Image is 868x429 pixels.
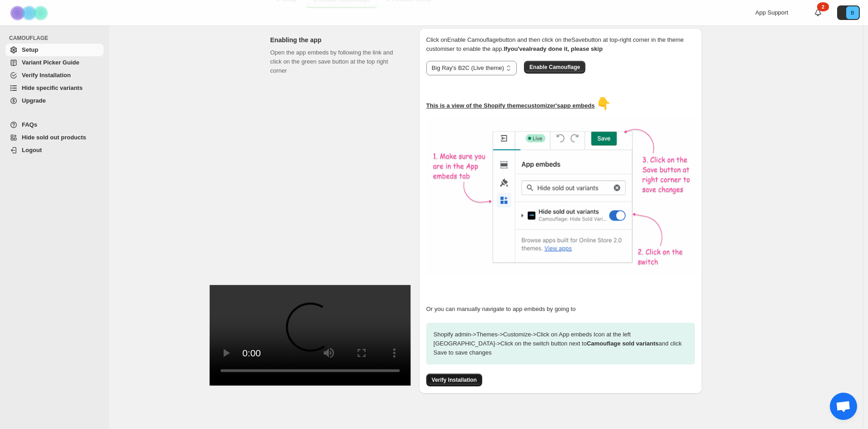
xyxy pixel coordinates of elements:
[426,376,482,383] a: Verify Installation
[587,340,658,347] strong: Camouflage sold variants
[22,121,37,128] span: FAQs
[432,376,477,384] span: Verify Installation
[5,131,104,144] a: Hide sold out products
[5,118,104,131] a: FAQs
[210,285,411,385] video: Enable Camouflage in theme app embeds
[504,45,603,52] b: If you've already done it, please skip
[22,84,83,91] span: Hide specific variants
[22,46,38,53] span: Setup
[524,61,585,74] button: Enable Camouflage
[9,35,105,42] span: CAMOUFLAGE
[755,9,788,16] span: App Support
[270,35,404,44] h2: Enabling the app
[851,10,854,15] text: B
[426,118,699,276] img: camouflage-enable
[270,48,404,372] div: Open the app embeds by following the link and click on the green save button at the top right corner
[426,374,482,386] button: Verify Installation
[7,0,53,25] img: Camouflage
[524,64,585,70] a: Enable Camouflage
[22,59,79,66] span: Variant Picker Guide
[5,144,104,157] a: Logout
[22,72,71,79] span: Verify Installation
[5,94,104,107] a: Upgrade
[817,2,829,11] div: 2
[596,97,611,110] span: 👇
[5,82,104,94] a: Hide specific variants
[5,56,104,69] a: Variant Picker Guide
[22,147,42,153] span: Logout
[846,6,859,19] span: Avatar with initials B
[5,69,104,82] a: Verify Installation
[830,393,857,420] div: Open chat
[426,35,695,54] p: Click on Enable Camouflage button and then click on the Save button at top-right corner in the th...
[426,102,595,109] u: This is a view of the Shopify theme customizer's app embeds
[813,8,823,17] a: 2
[426,305,695,314] p: Or you can manually navigate to app embeds by going to
[5,44,104,56] a: Setup
[22,97,46,104] span: Upgrade
[426,323,695,365] p: Shopify admin -> Themes -> Customize -> Click on App embeds Icon at the left [GEOGRAPHIC_DATA] ->...
[529,64,580,71] span: Enable Camouflage
[837,5,860,20] button: Avatar with initials B
[22,134,86,141] span: Hide sold out products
